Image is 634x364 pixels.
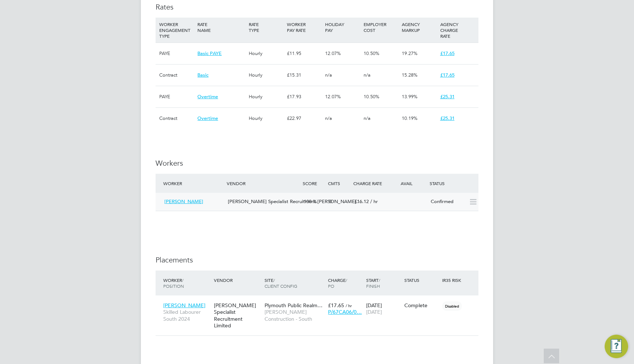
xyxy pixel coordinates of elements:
span: £25.31 [440,115,455,121]
div: Start [364,273,402,293]
div: WORKER ENGAGEMENT TYPE [157,18,196,43]
span: / Position [163,277,184,289]
div: Confirmed [428,196,466,208]
div: £11.95 [285,43,323,64]
div: Charge [326,273,364,293]
span: 10.19% [402,115,418,121]
div: PAYE [157,86,196,107]
span: 10.50% [364,93,379,100]
span: 19.27% [402,50,418,56]
div: HOLIDAY PAY [323,18,361,37]
div: Hourly [247,43,285,64]
span: / hr [346,303,352,308]
span: 13.99% [402,93,418,100]
div: RATE TYPE [247,18,285,37]
span: / Finish [366,277,380,289]
h3: Workers [156,158,478,168]
span: Disabled [442,301,462,311]
span: / hr [370,198,378,205]
span: [PERSON_NAME] [163,302,205,309]
span: £16.12 [354,198,369,205]
div: Score [301,177,326,190]
span: 12.07% [325,50,341,56]
span: £17.65 [440,72,455,78]
div: WORKER PAY RATE [285,18,323,37]
span: [PERSON_NAME] Construction - South [265,309,324,322]
div: [PERSON_NAME] Specialist Recruitment Limited [212,298,263,332]
span: [DATE] [366,309,382,315]
div: Worker [161,273,212,293]
div: Hourly [247,86,285,107]
span: n/a [364,115,371,121]
div: Worker [161,177,225,190]
span: [PERSON_NAME] [164,198,203,205]
div: Avail [390,177,428,190]
div: £22.97 [285,108,323,129]
span: / PO [328,277,347,289]
span: P/67CA06/0… [328,309,362,315]
div: AGENCY MARKUP [400,18,438,37]
div: RATE NAME [196,18,247,37]
span: Skilled Labourer South 2024 [163,309,210,322]
span: n/a [325,72,332,78]
div: £17.93 [285,86,323,107]
div: Status [428,177,478,190]
span: Overtime [197,115,218,121]
span: Plymouth Public Realm… [265,302,323,309]
span: 0 [329,198,332,205]
div: Charge Rate [351,177,390,190]
div: Cmts [326,177,351,190]
span: Basic [197,72,208,78]
div: AGENCY CHARGE RATE [438,18,477,43]
span: £25.31 [440,93,455,100]
div: £15.31 [285,65,323,86]
span: [PERSON_NAME] Specialist Recruitment [PERSON_NAME]… [228,198,361,205]
div: Complete [404,302,439,309]
span: Overtime [197,93,218,100]
span: 15.28% [402,72,418,78]
button: Engage Resource Center [605,335,628,358]
div: Site [263,273,326,293]
span: Basic PAYE [197,50,222,56]
div: Hourly [247,108,285,129]
span: £17.65 [440,50,455,56]
span: 100 [304,198,311,205]
div: IR35 Risk [440,273,466,287]
div: Contract [157,108,196,129]
div: Contract [157,65,196,86]
span: n/a [325,115,332,121]
div: EMPLOYER COST [362,18,400,37]
div: Hourly [247,65,285,86]
div: PAYE [157,43,196,64]
span: n/a [364,72,371,78]
div: [DATE] [364,298,402,319]
h3: Rates [156,2,478,12]
span: / Client Config [265,277,297,289]
span: 12.07% [325,93,341,100]
div: Vendor [225,177,301,190]
span: 10.50% [364,50,379,56]
div: Status [402,273,441,287]
a: [PERSON_NAME]Skilled Labourer South 2024[PERSON_NAME] Specialist Recruitment LimitedPlymouth Publ... [161,298,478,304]
h3: Placements [156,255,478,265]
div: Vendor [212,273,263,287]
span: £17.65 [328,302,344,309]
